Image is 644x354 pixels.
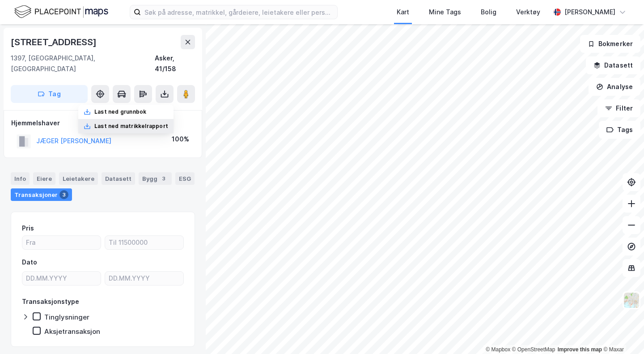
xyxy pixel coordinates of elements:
div: Kart [397,7,409,17]
div: [STREET_ADDRESS] [11,35,98,49]
div: Bygg [139,172,172,185]
a: Improve this map [558,346,602,353]
div: Tinglysninger [44,313,89,321]
input: Til 11500000 [105,236,183,249]
div: ESG [175,172,195,185]
div: Mine Tags [429,7,461,17]
div: 3 [159,174,168,183]
div: Info [11,172,30,185]
div: Bolig [481,7,496,17]
input: DD.MM.YYYY [105,272,183,285]
input: Søk på adresse, matrikkel, gårdeiere, leietakere eller personer [141,5,337,19]
img: logo.f888ab2527a4732fd821a326f86c7f29.svg [14,4,108,20]
input: DD.MM.YYYY [22,272,101,285]
div: Transaksjoner [11,188,72,201]
img: Z [623,292,640,309]
div: Aksjetransaksjon [44,327,100,336]
div: 100% [172,134,189,145]
div: Asker, 41/158 [155,53,195,74]
div: [PERSON_NAME] [564,7,615,17]
div: 3 [59,190,68,199]
iframe: Chat Widget [599,311,644,354]
button: Analyse [589,78,640,96]
div: Dato [22,257,37,268]
div: Eiere [33,172,55,185]
button: Tags [599,121,640,139]
div: Kontrollprogram for chat [599,311,644,354]
a: Mapbox [486,346,510,353]
div: Leietakere [59,172,98,185]
button: Datasett [586,56,640,74]
div: 1397, [GEOGRAPHIC_DATA], [GEOGRAPHIC_DATA] [11,53,155,74]
div: Last ned matrikkelrapport [94,123,168,130]
button: Bokmerker [580,35,640,53]
div: Hjemmelshaver [11,118,195,128]
a: OpenStreetMap [512,346,555,353]
div: Last ned grunnbok [94,108,146,115]
div: Transaksjonstype [22,296,79,307]
button: Tag [11,85,88,103]
div: Pris [22,223,34,234]
input: Fra [22,236,101,249]
button: Filter [597,99,640,117]
div: Datasett [102,172,135,185]
div: Verktøy [516,7,540,17]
